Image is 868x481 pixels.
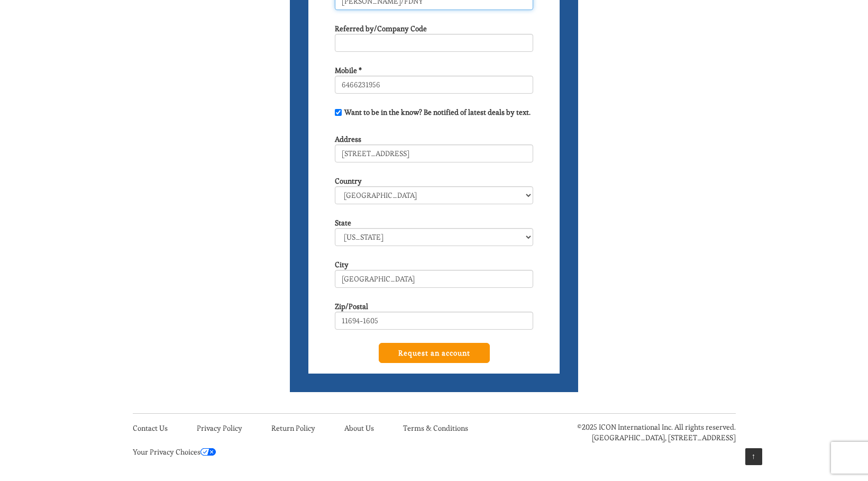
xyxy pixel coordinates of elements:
input: Enter address [335,144,533,162]
a: Your Privacy Choices [133,447,216,457]
a: Terms & Conditions [403,423,468,433]
label: Address [335,134,361,144]
label: Zip/Postal [335,301,368,312]
a: About Us [344,423,374,433]
input: Request an account [379,343,490,363]
label: State [335,217,351,228]
a: ↑ [745,448,762,465]
p: ©2025 ICON International Inc. All rights reserved. [GEOGRAPHIC_DATA], [STREET_ADDRESS] [545,422,736,443]
label: Country [335,176,362,186]
a: Contact Us [133,423,168,433]
label: Referred by/Company Code [335,23,427,34]
label: Mobile * [335,65,362,76]
a: Privacy Policy [197,423,242,433]
input: Want to be in the know? Be notified of latest deals by text. [335,109,342,116]
label: City [335,259,349,270]
label: Want to be in the know? Be notified of latest deals by text. [335,107,531,117]
a: Return Policy [271,423,315,433]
